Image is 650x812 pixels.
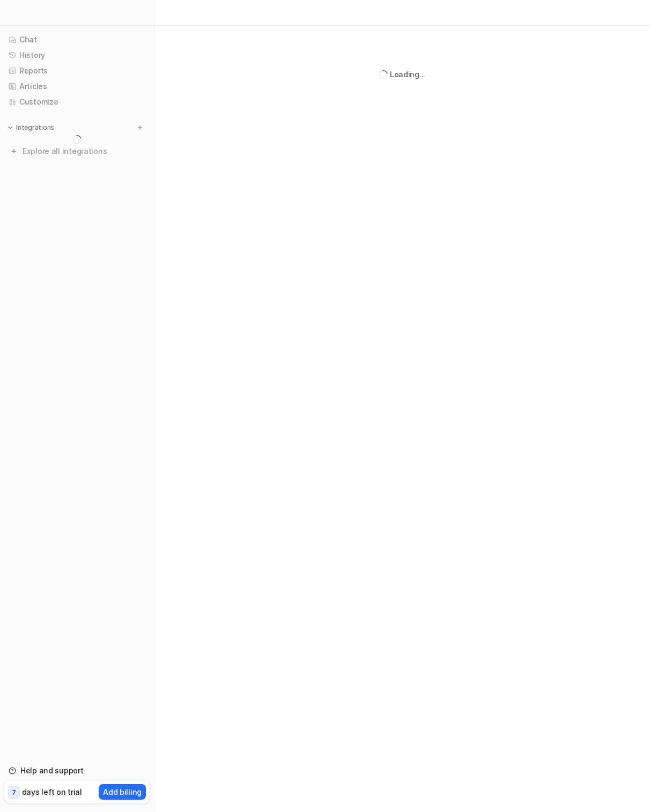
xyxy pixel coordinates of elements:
[4,63,150,78] a: Reports
[23,143,145,160] span: Explore all integrations
[390,69,425,80] div: Loading...
[4,48,150,63] a: History
[103,786,142,798] p: Add billing
[12,788,16,798] p: 7
[4,122,57,133] button: Integrations
[4,763,150,778] a: Help and support
[99,784,146,800] button: Add billing
[6,124,14,131] img: expand menu
[4,79,150,94] a: Articles
[136,124,144,131] img: menu_add.svg
[9,146,19,157] img: explore all integrations
[4,32,150,47] a: Chat
[4,94,150,109] a: Customize
[16,123,54,132] p: Integrations
[4,144,150,159] a: Explore all integrations
[22,786,82,798] p: days left on trial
